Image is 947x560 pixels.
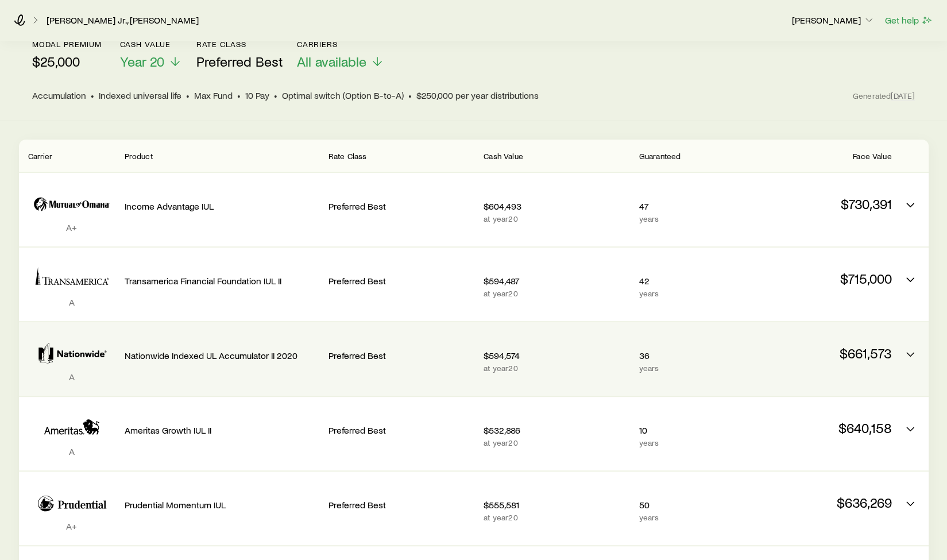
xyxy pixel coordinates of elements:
[186,90,190,101] span: •
[32,40,101,49] p: modal premium
[328,275,474,287] p: Preferred Best
[119,40,182,70] button: Cash ValueYear 20
[125,424,319,436] p: Ameritas Growth IUL II
[639,151,681,161] span: Guaranteed
[639,200,737,212] p: 47
[125,350,319,361] p: Nationwide Indexed UL Accumulator II 2020
[125,275,319,287] p: Transamerica Financial Foundation IUL II
[639,275,737,287] p: 42
[484,350,629,361] p: $594,574
[745,495,891,511] p: $636,269
[639,424,737,436] p: 10
[484,289,629,298] p: at year 20
[328,200,474,212] p: Preferred Best
[296,40,384,70] button: CarriersAll available
[328,499,474,511] p: Preferred Best
[891,91,915,101] span: [DATE]
[792,14,875,26] p: [PERSON_NAME]
[28,371,115,383] p: A
[91,90,94,101] span: •
[28,520,115,532] p: A+
[125,200,319,212] p: Income Advantage IUL
[639,513,737,522] p: years
[196,40,283,49] p: Rate Class
[791,14,875,28] button: [PERSON_NAME]
[28,151,53,161] span: Carrier
[639,289,737,298] p: years
[296,53,366,69] span: All available
[282,90,404,101] span: Optimal switch (Option B-to-A)
[639,499,737,511] p: 50
[484,200,629,212] p: $604,493
[32,90,86,101] span: Accumulation
[46,15,199,26] a: [PERSON_NAME] Jr., [PERSON_NAME]
[328,424,474,436] p: Preferred Best
[408,90,412,101] span: •
[328,350,474,361] p: Preferred Best
[28,222,115,233] p: A+
[196,53,283,69] span: Preferred Best
[745,196,891,212] p: $730,391
[745,271,891,287] p: $715,000
[853,91,915,101] span: Generated
[745,345,891,361] p: $661,573
[484,275,629,287] p: $594,487
[484,499,629,511] p: $555,581
[194,90,233,101] span: Max Fund
[99,90,181,101] span: Indexed universal life
[125,151,153,161] span: Product
[484,364,629,373] p: at year 20
[484,214,629,223] p: at year 20
[245,90,269,101] span: 10 Pay
[237,90,241,101] span: •
[416,90,539,101] span: $250,000 per year distributions
[274,90,277,101] span: •
[32,53,101,69] p: $25,000
[884,14,933,27] button: Get help
[484,513,629,522] p: at year 20
[125,499,319,511] p: Prudential Momentum IUL
[639,214,737,223] p: years
[639,438,737,447] p: years
[484,438,629,447] p: at year 20
[853,151,892,161] span: Face Value
[296,40,384,49] p: Carriers
[119,40,182,49] p: Cash Value
[28,296,115,308] p: A
[639,364,737,373] p: years
[28,446,115,457] p: A
[119,53,164,69] span: Year 20
[196,40,283,70] button: Rate ClassPreferred Best
[745,420,891,436] p: $640,158
[639,350,737,361] p: 36
[484,424,629,436] p: $532,886
[328,151,367,161] span: Rate Class
[484,151,523,161] span: Cash Value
